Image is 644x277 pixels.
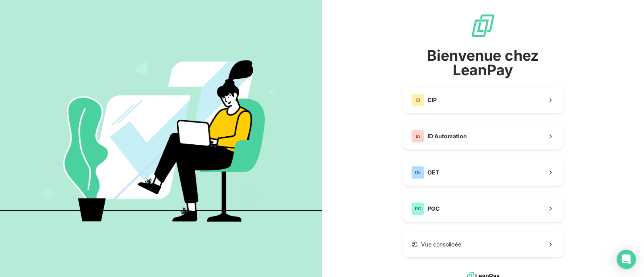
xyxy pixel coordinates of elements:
[402,232,563,257] button: Vue consolidée
[427,205,440,213] span: PGC
[411,166,424,179] div: OE
[411,130,424,143] div: IA
[402,195,563,222] button: PGPGC
[402,159,563,186] button: OEOET
[427,168,439,176] span: OET
[411,94,424,107] div: CI
[411,202,424,215] div: PG
[402,48,563,77] span: Bienvenue chez LeanPay
[402,123,563,150] button: IAID Automation
[470,13,496,39] img: logo sigle
[421,240,461,248] span: Vue consolidée
[402,87,563,113] button: CICIP
[427,132,467,140] span: ID Automation
[617,250,636,269] div: Open Intercom Messenger
[427,96,437,104] span: CIP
